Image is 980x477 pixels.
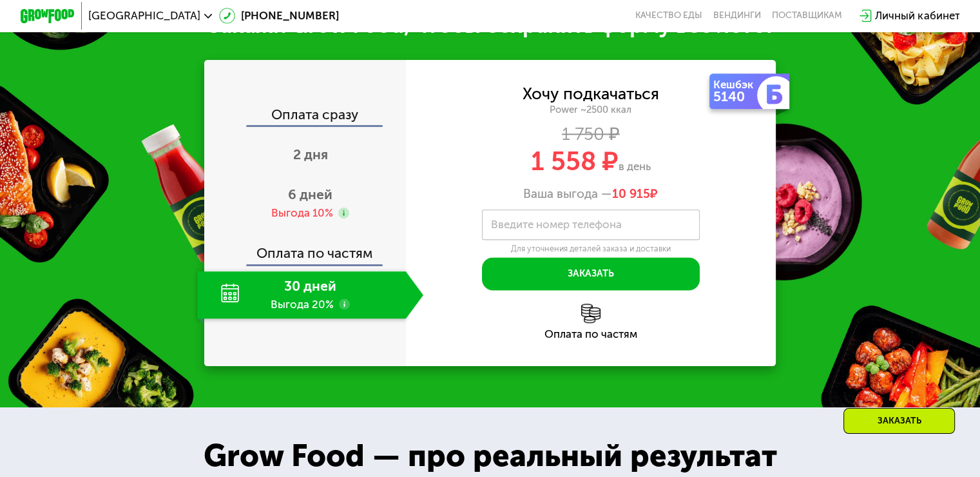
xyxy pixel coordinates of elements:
div: поставщикам [772,10,842,21]
div: Оплата сразу [206,108,406,125]
div: Личный кабинет [875,8,959,24]
a: [PHONE_NUMBER] [219,8,339,24]
a: Качество еды [635,10,702,21]
div: 1 750 ₽ [406,126,776,141]
div: Оплата по частям [406,329,776,340]
div: Оплата по частям [206,233,406,264]
span: 2 дня [293,146,328,162]
img: l6xcnZfty9opOoJh.png [581,304,600,323]
div: Для уточнения деталей заказа и доставки [482,244,700,254]
span: 1 558 ₽ [531,146,619,177]
div: Кешбэк [713,79,760,90]
span: [GEOGRAPHIC_DATA] [88,10,200,21]
div: Хочу подкачаться [523,86,659,101]
button: Заказать [482,257,700,290]
span: в день [619,160,651,173]
label: Введите номер телефона [491,221,622,229]
span: ₽ [612,186,658,201]
div: Power ~2500 ккал [406,104,776,116]
div: Ваша выгода — [406,186,776,201]
div: Заказать [843,408,955,434]
span: 6 дней [288,186,332,202]
div: 5140 [713,90,760,103]
div: Выгода 10% [271,206,333,220]
a: Вендинги [713,10,761,21]
span: 10 915 [612,186,650,201]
